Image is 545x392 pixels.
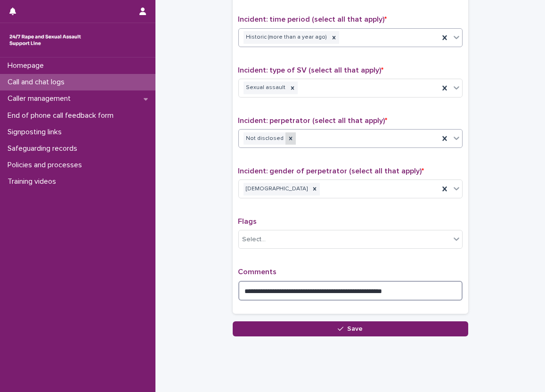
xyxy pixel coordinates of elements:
[244,183,309,196] div: [DEMOGRAPHIC_DATA]
[238,66,384,74] span: Incident: type of SV (select all that apply)
[4,111,121,120] p: End of phone call feedback form
[233,321,468,336] button: Save
[8,31,83,49] img: rhQMoQhaT3yELyF149Cw
[238,268,277,276] span: Comments
[4,161,89,170] p: Policies and processes
[4,144,85,153] p: Safeguarding records
[4,94,78,103] p: Caller management
[238,218,257,225] span: Flags
[4,177,64,186] p: Training videos
[4,61,51,70] p: Homepage
[243,235,266,245] div: Select...
[244,132,285,145] div: Not disclosed
[244,31,329,44] div: Historic (more than a year ago)
[238,117,388,124] span: Incident: perpetrator (select all that apply)
[4,128,69,137] p: Signposting links
[238,16,387,23] span: Incident: time period (select all that apply)
[347,326,363,332] span: Save
[244,82,287,94] div: Sexual assault
[238,167,424,175] span: Incident: gender of perpetrator (select all that apply)
[4,78,72,87] p: Call and chat logs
